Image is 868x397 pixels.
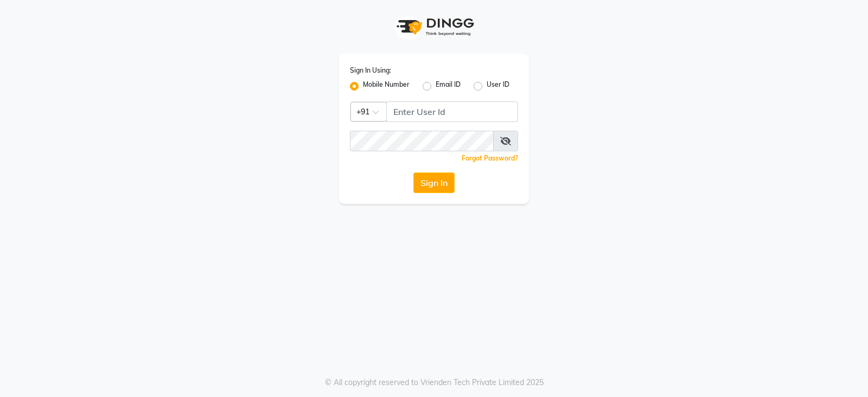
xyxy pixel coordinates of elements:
[462,154,518,162] a: Forgot Password?
[391,11,477,43] img: logo1.svg
[350,66,391,75] label: Sign In Using:
[413,172,455,193] button: Sign In
[436,80,461,93] label: Email ID
[363,80,410,93] label: Mobile Number
[350,131,494,151] input: Username
[386,101,518,122] input: Username
[487,80,509,93] label: User ID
